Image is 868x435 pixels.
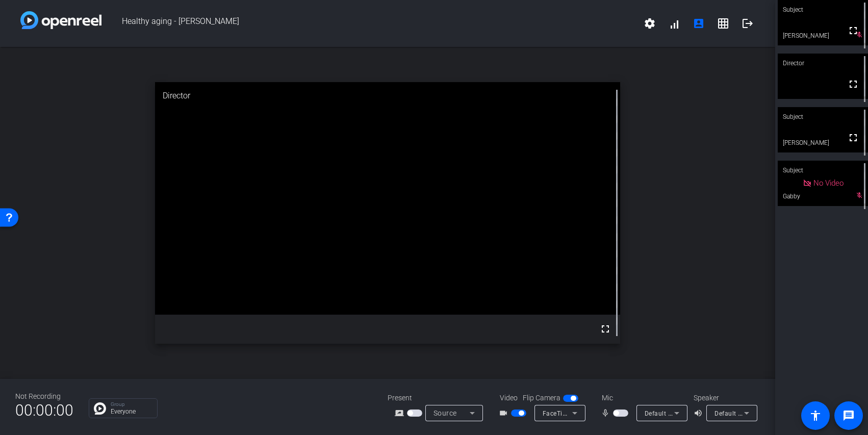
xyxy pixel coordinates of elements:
span: Default - MacBook Pro Microphone (Built-in) [645,409,776,417]
span: Healthy aging - [PERSON_NAME] [101,11,637,36]
mat-icon: logout [742,17,754,30]
span: Video [500,393,518,403]
mat-icon: account_box [693,17,705,30]
span: Source [433,409,457,417]
p: Group [111,402,152,407]
div: Mic [592,393,694,403]
div: Subject [778,161,868,180]
mat-icon: fullscreen [847,78,859,90]
mat-icon: fullscreen [847,24,859,37]
span: Default - External Headphones (Built-in) [714,409,833,417]
div: Not Recording [15,391,73,402]
mat-icon: grid_on [717,17,729,30]
p: Everyone [111,408,152,415]
mat-icon: volume_up [694,407,706,419]
span: 00:00:00 [15,398,73,423]
span: Flip Camera [523,393,560,403]
mat-icon: fullscreen [847,132,859,144]
div: Director [778,54,868,73]
mat-icon: accessibility [809,410,822,422]
mat-icon: videocam_outline [499,407,511,419]
div: Subject [778,107,868,126]
img: Chat Icon [94,402,106,415]
mat-icon: settings [644,17,656,30]
span: FaceTime HD Camera (467C:1317) [543,409,647,417]
img: white-gradient.svg [20,11,101,29]
div: Present [388,393,490,403]
button: signal_cellular_alt [662,11,686,36]
mat-icon: screen_share_outline [395,407,407,419]
mat-icon: fullscreen [599,323,611,335]
mat-icon: message [843,410,855,422]
span: No Video [813,178,844,188]
mat-icon: mic_none [601,407,613,419]
div: Director [155,82,620,110]
div: Speaker [694,393,755,403]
